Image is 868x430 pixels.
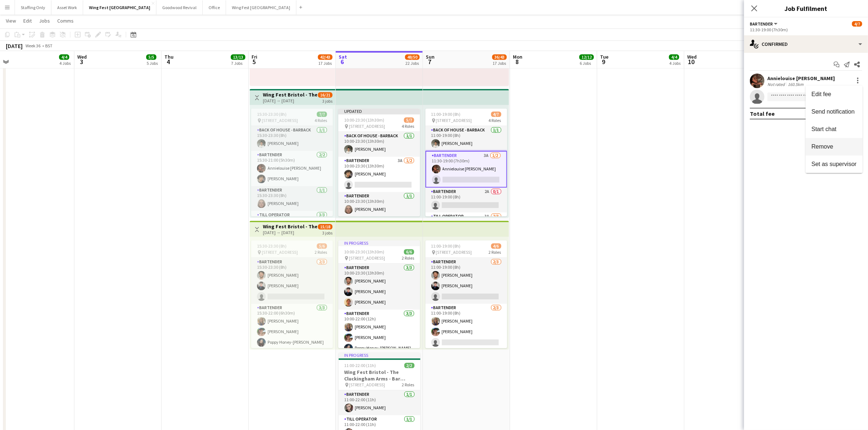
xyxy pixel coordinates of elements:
[811,126,836,132] span: Start chat
[806,155,863,173] button: Set as supervisor
[811,143,833,150] span: Remove
[811,161,857,167] span: Set as supervisor
[806,138,863,155] button: Remove
[806,86,863,103] button: Edit fee
[811,91,831,97] span: Edit fee
[806,121,863,138] button: Start chat
[806,103,863,121] button: Send notification
[811,109,855,115] span: Send notification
